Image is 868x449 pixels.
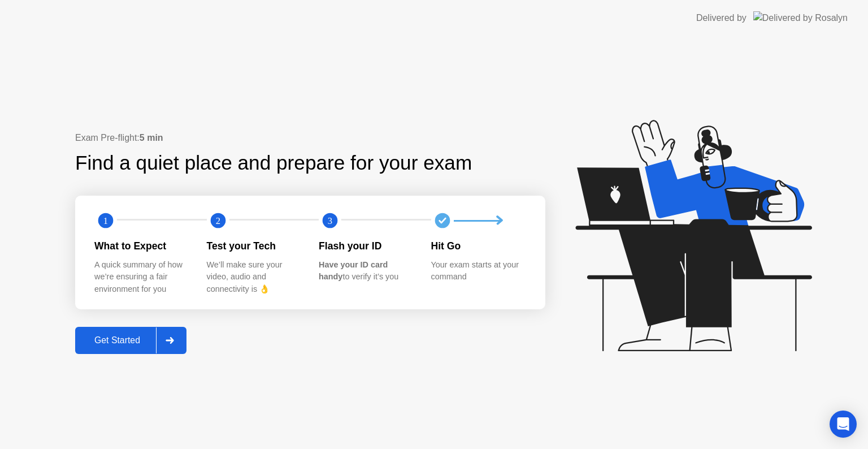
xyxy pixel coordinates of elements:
div: Find a quiet place and prepare for your exam [75,148,474,178]
div: We’ll make sure your video, audio and connectivity is 👌 [207,259,301,296]
div: Flash your ID [319,239,413,253]
text: 2 [215,215,220,226]
div: A quick summary of how we’re ensuring a fair environment for you [94,259,189,296]
b: 5 min [140,133,163,143]
b: Have your ID card handy [319,260,388,282]
div: Test your Tech [207,239,301,253]
button: Get Started [75,327,186,354]
div: Exam Pre-flight: [75,131,545,145]
text: 3 [328,215,332,226]
text: 1 [103,215,108,226]
div: Hit Go [431,239,526,253]
div: What to Expect [94,239,189,253]
div: Get Started [79,335,156,346]
div: Open Intercom Messenger [830,411,857,438]
div: Delivered by [696,11,747,25]
div: to verify it’s you [319,259,413,283]
img: Delivered by Rosalyn [753,11,848,24]
div: Your exam starts at your command [431,259,526,283]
